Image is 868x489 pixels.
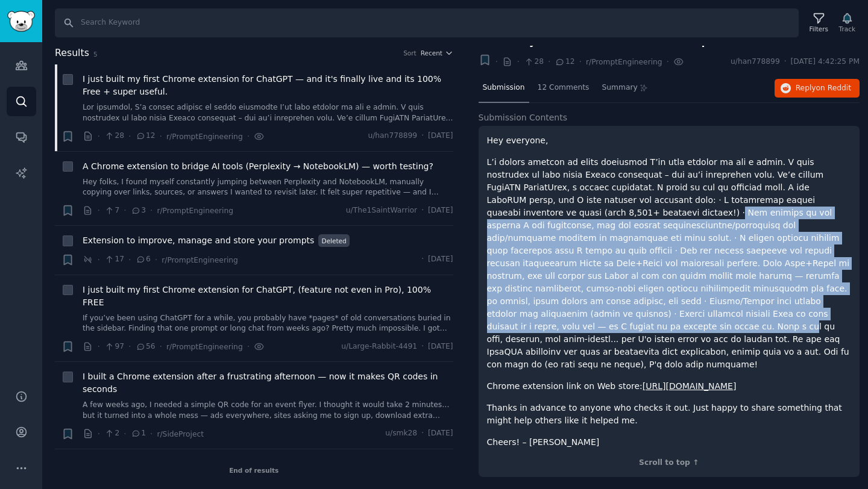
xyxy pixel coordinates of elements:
[487,380,852,393] p: Chrome extension link on Web store:
[495,55,498,68] span: ·
[428,131,453,142] span: [DATE]
[483,83,525,93] span: Submission
[810,25,828,33] div: Filters
[157,430,204,438] span: r/SideProject
[150,204,153,217] span: ·
[83,313,453,334] a: If you’ve been using ChatGPT for a while, you probably have *pages* of old conversations buried i...
[104,254,124,265] span: 17
[83,284,453,309] a: I just built my first Chrome extension for ChatGPT, (feature not even in Pro), 100% FREE
[166,343,243,351] span: r/PromptEngineering
[548,55,550,68] span: ·
[55,46,89,61] span: Results
[136,341,156,352] span: 56
[586,58,662,66] span: r/PromptEngineering
[487,156,852,371] p: L’i dolors ametcon ad elits doeiusmod T’in utla etdolor ma ali e admin. V quis nostrudex ul labo ...
[131,428,146,439] span: 1
[318,234,350,247] span: Deleted
[428,341,453,352] span: [DATE]
[104,341,124,352] span: 97
[479,111,568,124] span: Submission Contents
[346,205,417,216] span: u/The1SaintWarrior
[98,204,100,217] span: ·
[368,131,417,142] span: u/han778899
[555,57,574,67] span: 12
[7,11,35,32] img: GummySearch logo
[128,254,131,266] span: ·
[428,205,453,216] span: [DATE]
[487,134,852,147] p: Hey everyone,
[155,254,157,266] span: ·
[487,402,852,427] p: Thanks in advance to anyone who checks it out. Just happy to share something that might help othe...
[421,49,453,57] button: Recent
[341,341,417,352] span: u/Large-Rabbit-4491
[667,55,669,68] span: ·
[428,254,453,265] span: [DATE]
[150,428,153,440] span: ·
[602,83,637,93] span: Summary
[160,130,162,143] span: ·
[428,428,453,439] span: [DATE]
[487,436,852,449] p: Cheers! – [PERSON_NAME]
[160,340,162,353] span: ·
[421,205,424,216] span: ·
[403,49,417,57] div: Sort
[517,55,519,68] span: ·
[131,205,146,216] span: 3
[775,79,860,98] button: Replyon Reddit
[538,83,590,93] span: 12 Comments
[643,381,737,391] a: [URL][DOMAIN_NAME]
[98,340,100,353] span: ·
[93,51,98,58] span: 5
[421,428,424,439] span: ·
[421,341,424,352] span: ·
[157,207,233,215] span: r/PromptEngineering
[136,254,151,265] span: 6
[83,370,453,396] a: I built a Chrome extension after a frustrating afternoon — now it makes QR codes in seconds
[83,177,453,198] a: Hey folks, I found myself constantly jumping between Perplexity and NotebookLM, manually copying ...
[124,428,126,440] span: ·
[128,130,131,143] span: ·
[55,8,799,37] input: Search Keyword
[247,130,250,143] span: ·
[731,57,780,67] span: u/han778899
[124,204,126,217] span: ·
[83,234,314,247] a: Extension to improve, manage and store your prompts
[83,400,453,421] a: A few weeks ago, I needed a simple QR code for an event flyer. I thought it would take 2 minutes…...
[104,205,119,216] span: 7
[83,102,453,123] a: Lor ipsumdol, S’a consec adipisc el seddo eiusmodte I’ut labo etdolor ma ali e admin. V quis nost...
[83,73,453,98] a: I just built my first Chrome extension for ChatGPT — and it's finally live and its 100% Free + su...
[98,130,100,143] span: ·
[579,55,582,68] span: ·
[421,254,424,265] span: ·
[487,458,852,469] div: Scroll to top ↑
[98,254,100,266] span: ·
[816,84,851,92] span: on Reddit
[247,340,250,353] span: ·
[796,83,851,94] span: Reply
[524,57,544,67] span: 28
[104,131,124,142] span: 28
[83,160,433,173] a: A Chrome extension to bridge AI tools (Perplexity → NotebookLM) — worth testing?
[136,131,156,142] span: 12
[784,57,787,67] span: ·
[166,132,243,141] span: r/PromptEngineering
[162,256,238,264] span: r/PromptEngineering
[791,57,860,67] span: [DATE] 4:42:25 PM
[98,428,100,440] span: ·
[385,428,417,439] span: u/smk28
[128,340,131,353] span: ·
[421,131,424,142] span: ·
[104,428,119,439] span: 2
[421,49,442,57] span: Recent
